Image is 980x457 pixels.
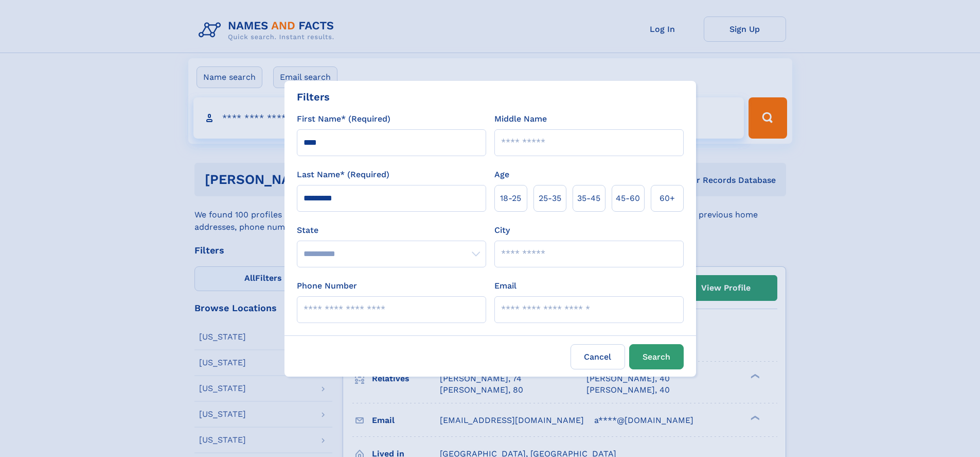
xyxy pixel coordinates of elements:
label: Email [494,280,516,292]
label: First Name* (Required) [297,113,390,125]
span: 60+ [660,192,675,205]
label: City [494,224,510,236]
label: Middle Name [494,113,547,125]
button: Search [629,344,684,369]
span: 45‑60 [616,192,640,205]
label: Age [494,168,509,181]
div: Filters [297,89,330,105]
span: 18‑25 [500,192,521,205]
label: Phone Number [297,280,357,292]
label: Last Name* (Required) [297,168,389,181]
span: 25‑35 [539,192,561,205]
label: Cancel [571,344,625,369]
label: State [297,224,486,236]
span: 35‑45 [577,192,600,205]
